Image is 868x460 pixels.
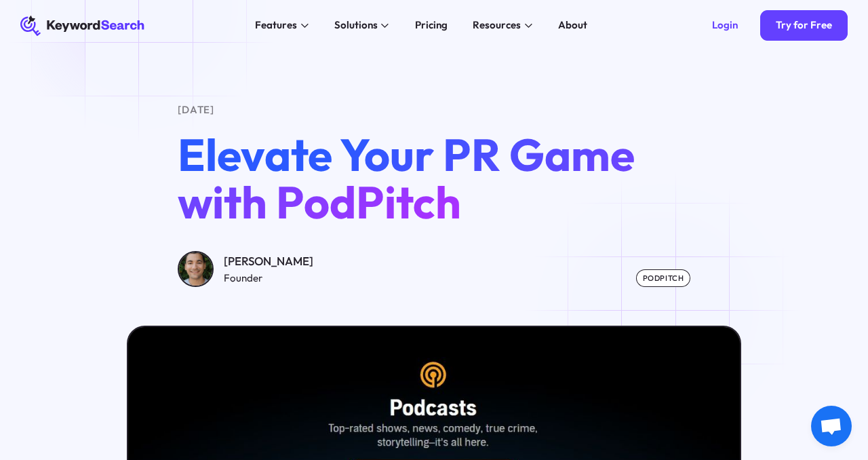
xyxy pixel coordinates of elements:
a: Login [696,10,753,41]
div: [PERSON_NAME] [224,252,313,271]
a: About [551,16,595,36]
div: Solutions [334,18,378,33]
a: Pricing [407,16,455,36]
span: Elevate Your PR Game with PodPitch [178,126,635,230]
div: podpitch [636,269,690,287]
div: Features [255,18,297,33]
div: Pricing [415,18,448,33]
div: Try for Free [776,19,832,32]
div: Resources [473,18,521,33]
div: About [558,18,587,33]
div: [DATE] [178,102,690,118]
div: Founder [224,271,313,286]
a: Try for Free [760,10,847,41]
div: Login [712,19,738,32]
a: Open chat [811,406,852,446]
